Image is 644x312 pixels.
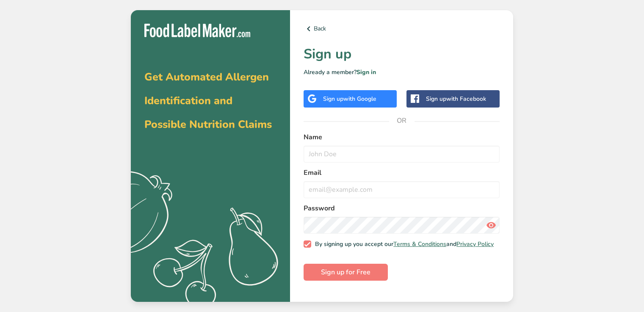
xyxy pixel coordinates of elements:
label: Email [304,168,500,178]
a: Privacy Policy [456,240,494,248]
p: Already a member? [304,68,500,77]
div: Sign up [323,94,376,103]
span: with Google [343,95,376,103]
span: By signing up you accept our and [311,240,494,248]
span: OR [389,108,415,133]
div: Sign up [426,94,486,103]
label: Password [304,203,500,213]
a: Terms & Conditions [393,240,446,248]
span: Get Automated Allergen Identification and Possible Nutrition Claims [144,70,272,132]
img: Food Label Maker [144,24,250,38]
a: Back [304,24,500,34]
span: with Facebook [446,95,486,103]
button: Sign up for Free [304,264,388,281]
span: Sign up for Free [321,267,370,277]
label: Name [304,132,500,142]
input: John Doe [304,146,500,163]
input: email@example.com [304,181,500,198]
a: Sign in [357,68,376,76]
h1: Sign up [304,44,500,64]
